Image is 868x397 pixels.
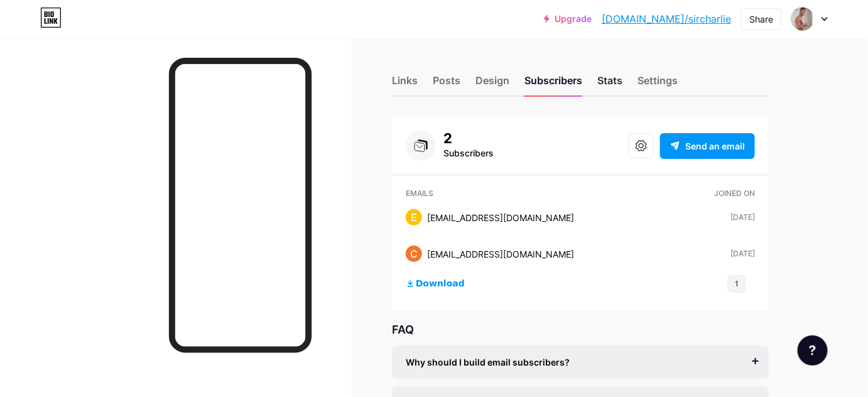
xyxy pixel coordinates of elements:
img: sircharlie [791,7,815,31]
div: Domain: [DOMAIN_NAME] [33,33,138,43]
div: Emails [406,188,685,199]
div: C [406,246,422,262]
div: Joined on [714,188,755,199]
div: [DATE] [730,212,755,223]
div: Stats [597,73,622,95]
span: Send an email [685,139,745,153]
div: Links [392,73,418,95]
div: Settings [637,73,678,95]
span: Why should I build email subscribers? [406,356,570,369]
img: tab_keywords_by_traffic_grey.svg [125,73,135,83]
div: FAQ [392,321,769,338]
div: Share [749,13,773,26]
a: Upgrade [544,14,592,24]
div: [DATE] [730,248,755,259]
div: E [406,209,422,226]
img: logo_orange.svg [20,20,30,30]
div: Subscribers [524,73,582,95]
a: [DOMAIN_NAME]/sircharlie [602,11,731,26]
div: [EMAIL_ADDRESS][DOMAIN_NAME] [427,211,574,224]
img: tab_domain_overview_orange.svg [34,73,44,83]
div: v 4.0.25 [35,20,62,30]
div: Subscribers [443,146,494,161]
span: Download [416,278,465,290]
div: Posts [433,73,460,95]
div: Design [475,73,509,95]
div: Domain Overview [48,74,112,82]
div: [EMAIL_ADDRESS][DOMAIN_NAME] [427,247,574,261]
div: Keywords by Traffic [139,74,212,82]
div: 2 [443,131,494,146]
button: 1 [728,275,746,293]
img: website_grey.svg [20,33,30,43]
